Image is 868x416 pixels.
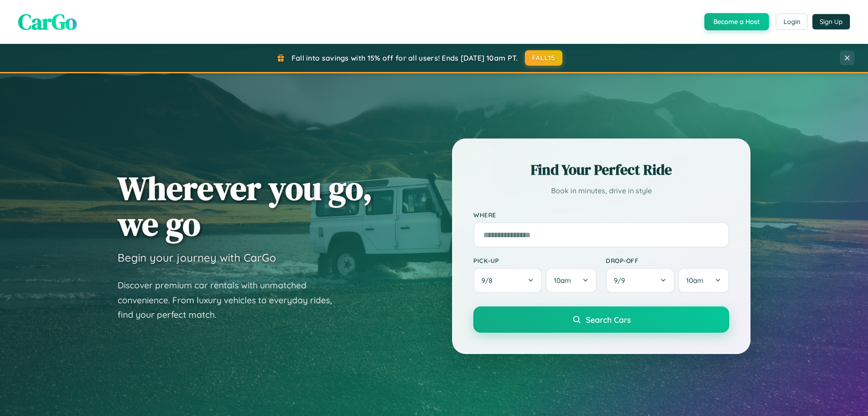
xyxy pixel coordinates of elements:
[473,160,729,180] h2: Find Your Perfect Ride
[118,170,373,242] h1: Wherever you go, we go
[614,276,629,285] span: 9 / 9
[292,53,518,62] span: Fall into savings with 15% off for all users! Ends [DATE] 10am PT.
[481,276,497,285] span: 9 / 8
[586,315,631,325] span: Search Cars
[473,211,729,219] label: Where
[606,268,675,293] button: 9/9
[546,268,597,293] button: 10am
[812,14,850,29] button: Sign Up
[473,268,542,293] button: 9/8
[525,50,563,66] button: FALL15
[18,7,77,37] span: CarGo
[118,278,344,322] p: Discover premium car rentals with unmatched convenience. From luxury vehicles to everyday rides, ...
[686,276,703,285] span: 10am
[704,13,769,30] button: Become a Host
[473,306,729,333] button: Search Cars
[606,257,729,264] label: Drop-off
[473,257,597,264] label: Pick-up
[678,268,729,293] button: 10am
[473,184,729,197] p: Book in minutes, drive in style
[118,251,276,264] h3: Begin your journey with CarGo
[776,14,808,30] button: Login
[554,276,571,285] span: 10am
